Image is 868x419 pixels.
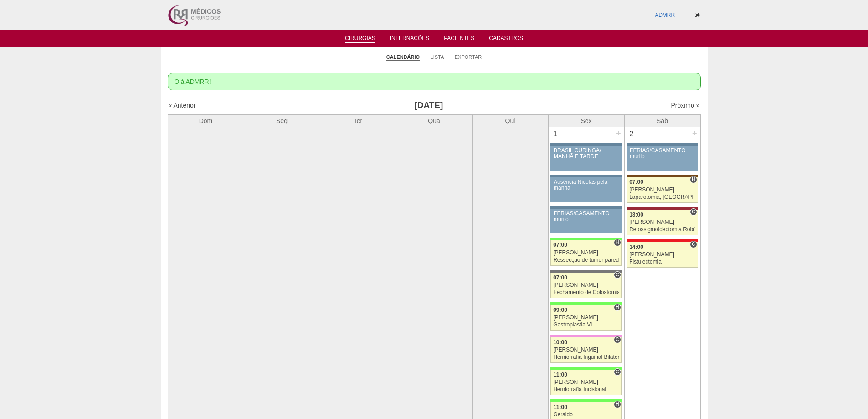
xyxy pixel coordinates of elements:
[550,177,621,202] a: Ausência Nicolas pela manhã
[553,274,567,281] span: 07:00
[630,148,695,160] div: FÉRIAS/CASAMENTO murilo
[550,240,621,266] a: H 07:00 [PERSON_NAME] Ressecção de tumor parede abdominal pélvica
[629,252,695,258] div: [PERSON_NAME]
[629,194,695,200] div: Laparotomia, [GEOGRAPHIC_DATA], Drenagem, Bridas
[554,148,619,160] div: BRASIL CURINGA/ MANHÃ E TARDE
[629,244,643,250] span: 14:00
[614,239,621,246] span: Hospital
[455,54,482,60] a: Exportar
[614,271,621,279] span: Consultório
[627,207,698,210] div: Key: Sírio Libanês
[550,399,621,402] div: Key: Brasil
[550,238,621,240] div: Key: Brasil
[550,143,621,146] div: Key: Aviso
[695,12,700,18] i: Sair
[627,210,698,235] a: C 13:00 [PERSON_NAME] Retossigmoidectomia Robótica
[627,175,698,177] div: Key: Santa Joana
[169,102,196,109] a: « Anterior
[553,257,619,263] div: Ressecção de tumor parede abdominal pélvica
[550,175,621,177] div: Key: Aviso
[624,114,700,127] th: Sáb
[691,127,699,139] div: +
[550,370,621,395] a: C 11:00 [PERSON_NAME] Herniorrafia Incisional
[553,412,619,418] div: Geraldo
[614,336,621,343] span: Consultório
[550,367,621,370] div: Key: Brasil
[553,387,619,393] div: Herniorrafia Incisional
[550,206,621,209] div: Key: Aviso
[431,54,444,60] a: Lista
[553,404,567,410] span: 11:00
[629,187,695,193] div: [PERSON_NAME]
[168,73,701,90] div: Olá ADMRR!
[444,35,474,44] a: Pacientes
[615,127,622,139] div: +
[629,212,643,218] span: 13:00
[690,176,697,183] span: Hospital
[554,211,619,222] div: FÉRIAS/CASAMENTO murilo
[553,322,619,328] div: Gastroplastia VL
[655,12,675,18] a: ADMRR
[627,143,698,146] div: Key: Aviso
[244,114,320,127] th: Seg
[627,177,698,203] a: H 07:00 [PERSON_NAME] Laparotomia, [GEOGRAPHIC_DATA], Drenagem, Bridas
[690,208,697,216] span: Consultório
[554,179,619,191] div: Ausência Nicolas pela manhã
[629,179,643,185] span: 07:00
[550,273,621,298] a: C 07:00 [PERSON_NAME] Fechamento de Colostomia ou Enterostomia
[553,250,619,256] div: [PERSON_NAME]
[168,114,244,127] th: Dom
[553,372,567,378] span: 11:00
[627,146,698,171] a: FÉRIAS/CASAMENTO murilo
[396,114,472,127] th: Qua
[627,242,698,268] a: C 14:00 [PERSON_NAME] Fistulectomia
[549,127,563,141] div: 1
[550,302,621,305] div: Key: Brasil
[550,209,621,233] a: FÉRIAS/CASAMENTO murilo
[553,339,567,346] span: 10:00
[553,242,567,248] span: 07:00
[553,307,567,313] span: 09:00
[553,290,619,295] div: Fechamento de Colostomia ou Enterostomia
[550,337,621,363] a: C 10:00 [PERSON_NAME] Herniorrafia Inguinal Bilateral
[548,114,624,127] th: Sex
[614,304,621,311] span: Hospital
[296,99,561,112] h3: [DATE]
[550,305,621,331] a: H 09:00 [PERSON_NAME] Gastroplastia VL
[629,227,695,233] div: Retossigmoidectomia Robótica
[553,354,619,360] div: Herniorrafia Inguinal Bilateral
[472,114,548,127] th: Qui
[550,146,621,171] a: BRASIL CURINGA/ MANHÃ E TARDE
[614,368,621,376] span: Consultório
[553,315,619,321] div: [PERSON_NAME]
[690,241,697,248] span: Consultório
[489,35,523,44] a: Cadastros
[671,102,699,109] a: Próximo »
[627,239,698,242] div: Key: Assunção
[386,54,420,61] a: Calendário
[553,347,619,353] div: [PERSON_NAME]
[614,401,621,408] span: Hospital
[345,35,375,43] a: Cirurgias
[390,35,430,44] a: Internações
[625,127,639,141] div: 2
[629,219,695,225] div: [PERSON_NAME]
[553,282,619,288] div: [PERSON_NAME]
[553,379,619,385] div: [PERSON_NAME]
[320,114,396,127] th: Ter
[550,335,621,337] div: Key: Albert Einstein
[629,259,695,265] div: Fistulectomia
[550,270,621,273] div: Key: Santa Catarina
